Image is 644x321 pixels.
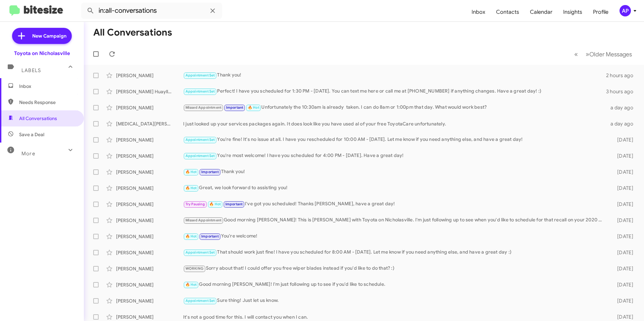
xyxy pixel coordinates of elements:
div: 3 hours ago [606,88,639,95]
span: Important [226,105,244,110]
div: [PERSON_NAME] [116,298,183,304]
div: You're most welcome! I have you scheduled for 4:00 PM - [DATE]. Have a great day! [183,152,606,160]
div: [PERSON_NAME] Huayllani-[PERSON_NAME] [116,88,183,95]
a: Insights [558,2,588,22]
button: AP [614,5,637,16]
span: Missed Appointment [185,218,222,222]
span: Labels [21,67,41,73]
div: Sure thing! Just let us know. [183,297,606,305]
span: Appointment Set [185,73,215,77]
div: That should work just fine! I have you scheduled for 8:00 AM - [DATE]. Let me know if you need an... [183,249,606,256]
div: Great, we look forward to assisting you! [183,184,606,192]
div: Unfortunately the 10:30am is already taken. I can do 8am or 1:00pm that day. What would work best? [183,104,606,111]
div: [DATE] [606,201,639,208]
span: 🔥 Hot [209,202,221,206]
div: [DATE] [606,185,639,192]
div: You're fine! It's no issue at all. I have you rescheduled for 10:00 AM - [DATE]. Let me know if y... [183,136,606,144]
div: [PERSON_NAME] [116,137,183,143]
div: [DATE] [606,249,639,256]
span: Appointment Set [185,299,215,303]
span: « [574,50,578,58]
div: AP [620,5,631,16]
span: 🔥 Hot [185,186,197,190]
nav: Page navigation example [571,47,636,61]
span: 🔥 Hot [185,282,197,287]
div: 2 hours ago [606,72,639,79]
div: Thank you! [183,71,606,79]
a: Contacts [491,2,525,22]
div: Perfect! I have you scheduled for 1:30 PM - [DATE]. You can text me here or call me at [PHONE_NUM... [183,88,606,95]
div: [DATE] [606,137,639,143]
div: [MEDICAL_DATA][PERSON_NAME] [116,120,183,127]
div: [PERSON_NAME] [116,72,183,79]
div: [PERSON_NAME] [116,233,183,240]
a: Calendar [525,2,558,22]
div: Sorry about that! I could offer you free wiper blades instead if you'd like to do that? :) [183,265,606,272]
span: » [586,50,589,58]
div: [DATE] [606,281,639,288]
span: Older Messages [589,51,632,58]
div: a day ago [606,120,639,127]
span: Try Pausing [185,202,205,206]
span: Important [201,234,219,238]
div: I've got you scheduled! Thanks [PERSON_NAME], have a great day! [183,200,606,208]
div: [PERSON_NAME] [116,217,183,224]
span: Missed Appointment [185,105,222,110]
span: Needs Response [19,99,76,106]
div: [DATE] [606,169,639,175]
div: [PERSON_NAME] [116,153,183,159]
div: [DATE] [606,298,639,304]
span: Appointment Set [185,89,215,94]
div: [PERSON_NAME] [116,169,183,175]
div: [DATE] [606,217,639,224]
span: More [21,151,35,157]
span: 🔥 Hot [185,234,197,238]
span: WORKING [185,266,204,271]
div: [DATE] [606,265,639,272]
div: I just looked up your services packages again. It does look like you have used al of your free To... [183,120,606,127]
div: It's not a good time for this. I will contact you when I can. [183,314,606,320]
div: [DATE] [606,153,639,159]
span: 🔥 Hot [248,105,259,110]
div: You're welcome! [183,232,606,240]
div: [PERSON_NAME] [116,314,183,320]
span: All Conversations [19,115,57,122]
div: [PERSON_NAME] [116,201,183,208]
span: Appointment Set [185,138,215,142]
div: a day ago [606,104,639,111]
div: [PERSON_NAME] [116,104,183,111]
button: Next [582,47,636,61]
div: Thank you! [183,168,606,176]
div: [PERSON_NAME] [116,249,183,256]
div: Toyota on Nicholasville [14,50,70,57]
a: Profile [588,2,614,22]
span: Save a Deal [19,131,44,138]
span: Important [225,202,243,206]
div: [DATE] [606,314,639,320]
span: Appointment Set [185,250,215,255]
span: Important [201,170,219,174]
div: [PERSON_NAME] [116,185,183,192]
a: New Campaign [12,28,72,44]
button: Previous [570,47,582,61]
a: Inbox [466,2,491,22]
h1: All Conversations [93,27,172,38]
div: Good morning [PERSON_NAME]! This is [PERSON_NAME] with Toyota on Nicholasville. I'm just followin... [183,216,606,224]
span: Appointment Set [185,154,215,158]
div: [DATE] [606,233,639,240]
div: [PERSON_NAME] [116,281,183,288]
span: 🔥 Hot [185,170,197,174]
div: Good morning [PERSON_NAME]! I'm just following up to see if you'd like to schedule. [183,281,606,288]
div: [PERSON_NAME] [116,265,183,272]
span: New Campaign [32,33,66,39]
input: Search [81,3,222,19]
span: Inbox [19,83,76,90]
